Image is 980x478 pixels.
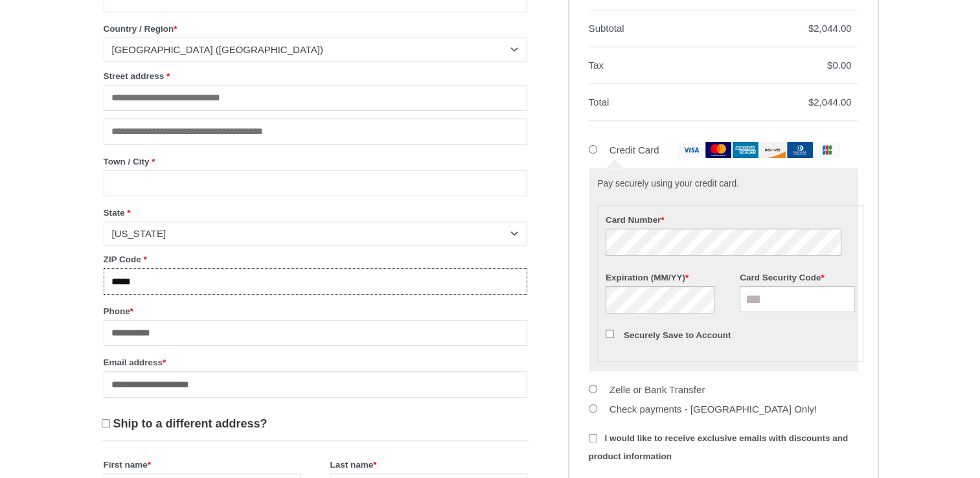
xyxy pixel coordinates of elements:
label: Street address [104,67,527,85]
span: $ [827,60,832,71]
label: First name [104,456,301,473]
img: amex [733,142,758,158]
span: Colorado [112,227,507,240]
label: Phone [104,302,527,320]
th: Subtotal [589,10,791,47]
input: I would like to receive exclusive emails with discounts and product information [589,434,597,442]
th: Tax [589,47,791,84]
label: Town / City [104,153,527,170]
img: visa [678,142,704,158]
span: State [104,222,527,245]
bdi: 0.00 [827,60,852,71]
img: discover [760,142,786,158]
label: Check payments - [GEOGRAPHIC_DATA] Only! [610,404,817,415]
span: I would like to receive exclusive emails with discounts and product information [589,433,849,461]
label: Securely Save to Account [624,330,731,340]
img: jcb [814,142,840,158]
span: Country / Region [104,38,527,62]
label: Card Number [606,211,855,229]
label: Last name [330,456,527,473]
span: $ [808,23,814,34]
label: Expiration (MM/YY) [606,269,721,286]
label: Card Security Code [740,269,855,286]
label: State [104,204,527,222]
input: Ship to a different address? [102,419,110,427]
th: Total [589,84,791,121]
fieldset: Payment Info [597,205,863,362]
img: mastercard [705,142,731,158]
bdi: 2,044.00 [808,23,852,34]
bdi: 2,044.00 [808,97,852,108]
span: United States (US) [112,43,507,56]
p: Pay securely using your credit card. [597,177,849,191]
label: Zelle or Bank Transfer [610,384,705,395]
label: Credit Card [610,144,840,155]
label: Email address [104,354,527,371]
span: $ [808,97,814,108]
label: ZIP Code [104,251,527,268]
span: Ship to a different address? [113,417,268,430]
img: dinersclub [787,142,813,158]
label: Country / Region [104,20,527,38]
